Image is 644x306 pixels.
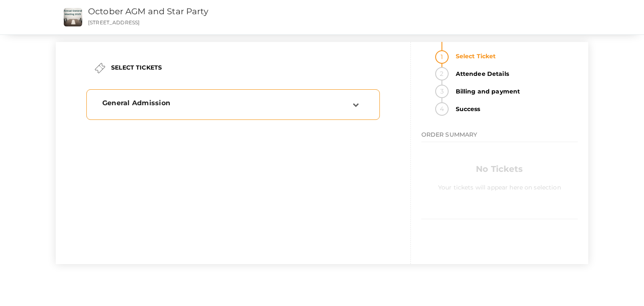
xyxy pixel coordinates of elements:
[451,67,578,80] strong: Attendee Details
[451,85,578,98] strong: Billing and payment
[451,102,578,116] strong: Success
[111,63,162,72] label: SELECT TICKETS
[102,99,170,107] span: General Admission
[88,6,208,16] a: October AGM and Star Party
[421,131,478,138] span: ORDER SUMMARY
[95,63,105,73] img: ticket.png
[91,104,375,112] a: General Admission
[438,177,561,192] label: Your tickets will appear here on selection
[88,19,410,26] p: [STREET_ADDRESS]
[476,164,523,174] b: No Tickets
[64,8,82,26] img: BGUYS01D_small.jpeg
[451,49,578,63] strong: Select Ticket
